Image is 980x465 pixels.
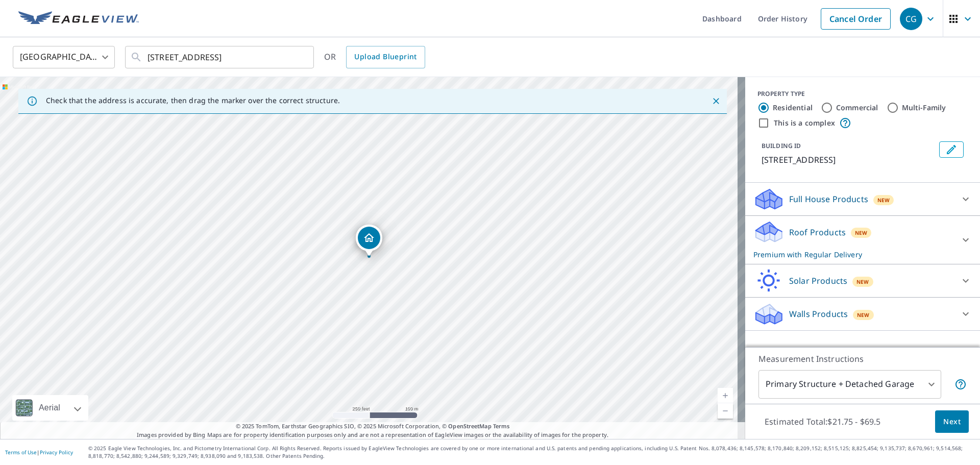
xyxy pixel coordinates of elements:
div: OR [324,46,425,68]
a: Terms of Use [5,449,37,456]
p: Solar Products [789,275,847,287]
p: BUILDING ID [762,141,801,150]
p: Full House Products [789,193,868,205]
div: PROPERTY TYPE [757,89,968,99]
span: © 2025 TomTom, Earthstar Geographics SIO, © 2025 Microsoft Corporation, © [236,422,510,431]
p: Estimated Total: $21.75 - $69.5 [756,410,889,433]
a: Upload Blueprint [346,46,425,68]
a: Cancel Order [821,8,891,30]
img: EV Logo [18,11,139,27]
p: | [5,449,73,455]
label: Residential [773,103,813,113]
span: Upload Blueprint [354,51,416,63]
p: Measurement Instructions [758,353,967,365]
div: Aerial [36,395,63,421]
div: [GEOGRAPHIC_DATA] [13,43,115,71]
p: Roof Products [789,226,846,238]
label: Commercial [836,103,878,113]
div: Roof ProductsNewPremium with Regular Delivery [753,220,972,260]
span: New [856,278,869,286]
span: New [857,311,870,319]
input: Search by address or latitude-longitude [148,43,293,71]
button: Edit building 1 [939,141,964,158]
p: Walls Products [789,308,848,320]
div: CG [900,8,922,30]
div: Dropped pin, building 1, Residential property, 12064 NW 9th Pl Coral Springs, FL 33071 [356,225,382,256]
div: Full House ProductsNew [753,187,972,211]
button: Close [709,94,723,108]
div: Aerial [12,395,88,421]
a: OpenStreetMap [448,422,491,430]
a: Privacy Policy [40,449,73,456]
p: Premium with Regular Delivery [753,249,953,260]
span: Your report will include the primary structure and a detached garage if one exists. [954,378,967,390]
span: New [877,196,890,204]
span: Next [943,415,961,428]
button: Next [935,410,969,433]
a: Current Level 17, Zoom Out [718,403,733,419]
label: This is a complex [774,118,835,128]
a: Current Level 17, Zoom In [718,388,733,403]
p: © 2025 Eagle View Technologies, Inc. and Pictometry International Corp. All Rights Reserved. Repo... [88,445,975,460]
span: New [855,229,868,237]
div: Walls ProductsNew [753,302,972,326]
label: Multi-Family [902,103,946,113]
p: [STREET_ADDRESS] [762,154,935,166]
div: Solar ProductsNew [753,268,972,293]
p: Check that the address is accurate, then drag the marker over the correct structure. [46,96,340,105]
a: Terms [493,422,510,430]
div: Primary Structure + Detached Garage [758,370,941,399]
